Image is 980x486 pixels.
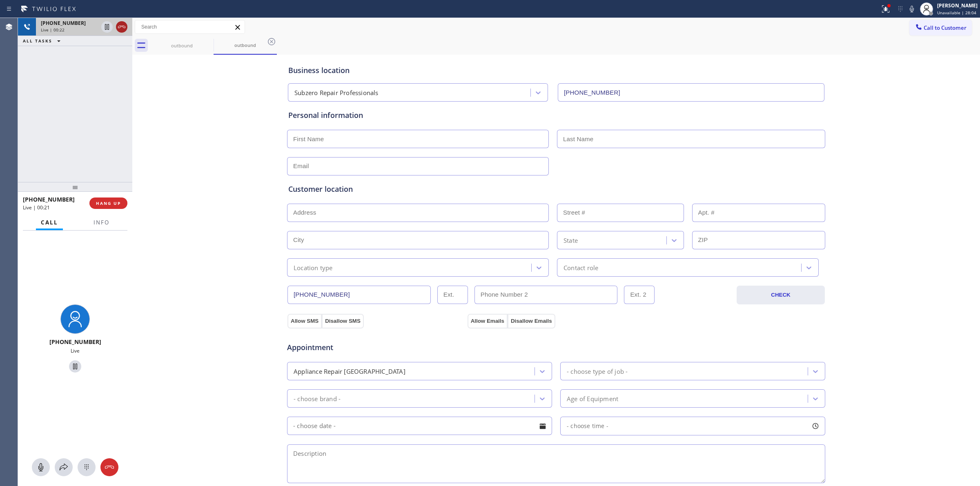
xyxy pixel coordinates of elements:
[909,20,972,36] button: Call to Customer
[49,338,101,346] span: [PHONE_NUMBER]
[287,157,549,175] input: Email
[937,2,978,9] div: [PERSON_NAME]
[294,88,379,98] div: Subzero Repair Professionals
[557,130,825,148] input: Last Name
[294,394,341,403] div: - choose brand -
[78,458,96,476] button: Open dialpad
[563,235,578,245] div: State
[924,24,967,31] span: Call to Customer
[624,286,655,304] input: Ext. 2
[287,130,549,148] input: First Name
[567,394,618,403] div: Age of Equipment
[288,65,824,76] div: Business location
[288,110,824,121] div: Personal information
[294,263,333,272] div: Location type
[32,458,50,476] button: Mute
[41,219,58,226] span: Call
[692,204,826,222] input: Apt. #
[474,286,618,304] input: Phone Number 2
[69,360,81,373] button: Hold Customer
[89,215,114,231] button: Info
[558,83,824,102] input: Phone Number
[294,366,405,376] div: Appliance Repair [GEOGRAPHIC_DATA]
[23,38,52,44] span: ALL TASKS
[89,198,127,209] button: HANG UP
[287,342,465,353] span: Appointment
[288,184,824,195] div: Customer location
[41,27,65,33] span: Live | 00:22
[287,204,549,222] input: Address
[906,3,918,15] button: Mute
[71,347,80,354] span: Live
[287,231,549,249] input: City
[287,314,322,328] button: Allow SMS
[94,219,109,226] span: Info
[214,42,276,48] div: outbound
[41,20,86,27] span: [PHONE_NUMBER]
[23,204,50,211] span: Live | 00:21
[437,286,468,304] input: Ext.
[692,231,826,249] input: ZIP
[937,10,976,16] span: Unavailable | 28:04
[557,204,684,222] input: Street #
[468,314,508,328] button: Allow Emails
[18,36,69,46] button: ALL TASKS
[151,42,213,49] div: outbound
[116,21,127,33] button: Hang up
[101,21,113,33] button: Hold Customer
[567,422,608,430] span: - choose time -
[23,195,75,203] span: [PHONE_NUMBER]
[100,458,118,476] button: Hang up
[287,286,431,304] input: Phone Number
[322,314,364,328] button: Disallow SMS
[36,215,63,231] button: Call
[508,314,555,328] button: Disallow Emails
[96,200,121,206] span: HANG UP
[563,263,598,272] div: Contact role
[737,286,825,304] button: CHECK
[55,458,73,476] button: Open directory
[287,417,552,435] input: - choose date -
[567,366,628,376] div: - choose type of job -
[135,20,245,33] input: Search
